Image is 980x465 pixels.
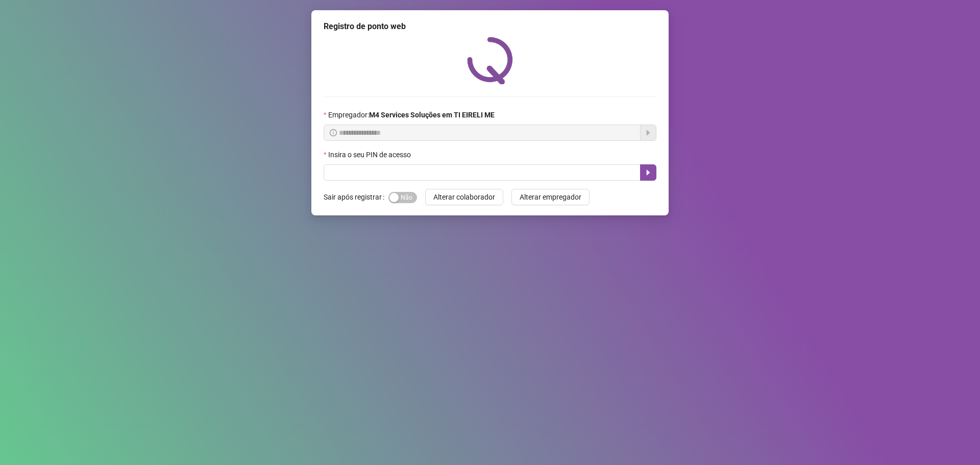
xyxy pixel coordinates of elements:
div: Registro de ponto web [324,20,656,33]
span: Alterar empregador [520,191,581,203]
img: QRPoint [467,37,513,84]
span: info-circle [330,129,337,136]
span: caret-right [644,168,652,177]
span: Alterar colaborador [433,191,495,203]
span: Empregador : [328,109,495,120]
button: Alterar colaborador [425,189,503,205]
button: Alterar empregador [511,189,590,205]
label: Insira o seu PIN de acesso [324,149,418,160]
strong: M4 Services Soluções em TI EIRELI ME [369,111,495,119]
label: Sair após registrar [324,189,388,205]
